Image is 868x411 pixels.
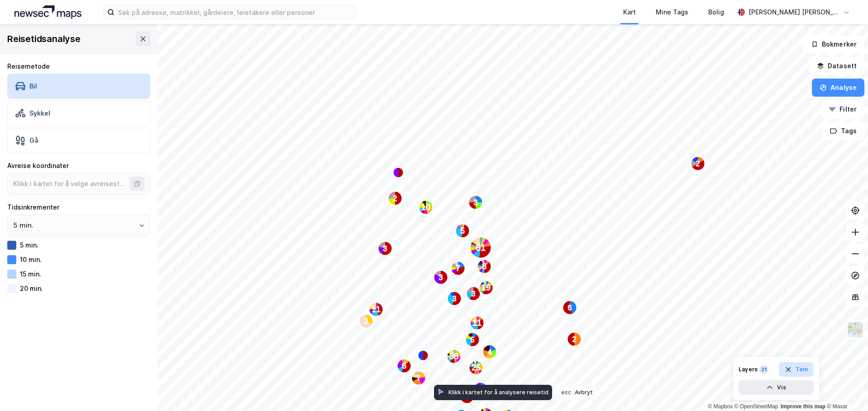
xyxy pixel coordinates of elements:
[388,191,402,205] div: Map marker
[447,291,462,306] div: Map marker
[779,362,814,377] button: Tøm
[656,7,688,18] div: Mine Tags
[447,349,461,364] div: Map marker
[421,203,430,212] text: 10
[114,5,356,19] input: Søk på adresse, matrikkel, gårdeiere, leietakere eller personer
[847,321,864,338] img: Z
[138,222,145,229] button: Open
[448,389,548,396] div: Klikk i kartet for å analysere reisetid
[482,345,497,359] div: Map marker
[7,160,150,171] div: Avreise koordinater
[20,256,42,263] div: 10 min.
[739,380,814,395] button: Vis
[749,7,839,18] div: [PERSON_NAME] [PERSON_NAME]
[759,365,768,374] div: 21
[393,167,404,178] div: Map marker
[567,332,582,346] div: Map marker
[781,403,825,410] a: Improve this map
[470,237,491,258] div: Map marker
[417,374,421,382] text: 7
[20,285,43,292] div: 20 min.
[471,336,475,344] text: 5
[20,270,41,278] div: 15 min.
[8,173,132,194] input: Klikk i kartet for å velge avreisested
[708,7,724,18] div: Bolig
[472,363,481,372] text: 25
[456,264,460,273] text: 7
[7,32,81,46] div: Reisetidsanalyse
[453,295,457,303] text: 3
[812,79,864,97] button: Analyse
[468,195,483,210] div: Map marker
[708,403,733,410] a: Mapbox
[472,290,476,298] text: 3
[822,122,864,140] button: Tags
[479,280,493,295] div: Map marker
[469,360,483,375] div: Map marker
[575,389,593,396] div: Avbryt
[477,259,491,274] div: Map marker
[14,5,81,19] img: logo.a4113a55bc3d86da70a041830d287a7e.svg
[821,100,864,118] button: Filter
[734,403,778,410] a: OpenStreetMap
[470,316,484,330] div: Map marker
[451,261,465,276] div: Map marker
[8,215,150,236] input: ClearOpen
[411,371,426,385] div: Map marker
[559,388,573,397] div: esc
[364,318,368,325] text: 3
[482,283,491,292] text: 19
[419,200,433,215] div: Map marker
[465,332,480,347] div: Map marker
[402,361,406,370] text: 6
[473,382,488,397] div: Map marker
[568,304,572,312] text: 6
[439,274,443,281] text: 3
[383,245,387,252] text: 3
[418,350,429,361] div: Map marker
[434,270,448,285] div: Map marker
[482,262,486,271] text: 8
[823,368,868,411] iframe: Chat Widget
[474,199,478,206] text: 3
[20,241,38,249] div: 5 min.
[460,389,474,404] div: Map marker
[369,302,383,317] div: Map marker
[7,61,150,72] div: Reisemetode
[803,35,864,53] button: Bokmerker
[372,305,381,314] text: 11
[455,224,470,238] div: Map marker
[7,202,150,213] div: Tidsinkrementer
[488,348,492,356] text: 4
[563,300,577,315] div: Map marker
[460,226,465,235] text: 5
[691,156,705,171] div: Map marker
[476,243,486,252] text: 61
[623,7,636,18] div: Kart
[466,286,481,301] div: Map marker
[359,314,373,328] div: Map marker
[472,318,482,327] text: 11
[393,195,397,202] text: 2
[739,366,758,373] div: Layers
[809,57,864,75] button: Datasett
[449,352,458,361] text: 58
[29,82,37,90] div: Bil
[378,241,392,256] div: Map marker
[29,136,38,144] div: Gå
[397,359,411,373] div: Map marker
[696,160,700,168] text: 2
[572,336,577,343] text: 2
[823,368,868,411] div: Kontrollprogram for chat
[29,109,50,117] div: Sykkel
